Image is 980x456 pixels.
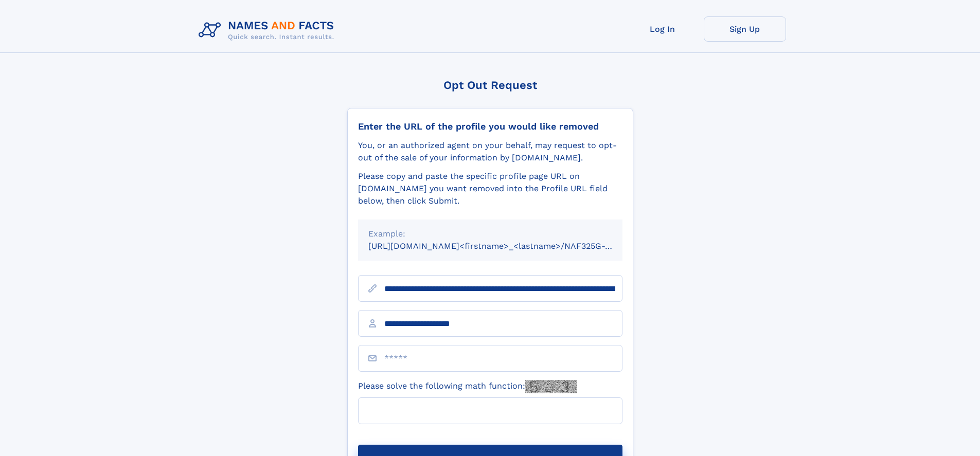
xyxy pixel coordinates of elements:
[347,79,633,92] div: Opt Out Request
[194,16,343,44] img: Logo Names and Facts
[358,139,622,164] div: You, or an authorized agent on your behalf, may request to opt-out of the sale of your informatio...
[368,241,642,251] small: [URL][DOMAIN_NAME]<firstname>_<lastname>/NAF325G-xxxxxxxx
[358,170,622,207] div: Please copy and paste the specific profile page URL on [DOMAIN_NAME] you want removed into the Pr...
[358,121,622,132] div: Enter the URL of the profile you would like removed
[358,380,577,393] label: Please solve the following math function:
[368,228,612,240] div: Example:
[704,16,786,42] a: Sign Up
[621,16,704,42] a: Log In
